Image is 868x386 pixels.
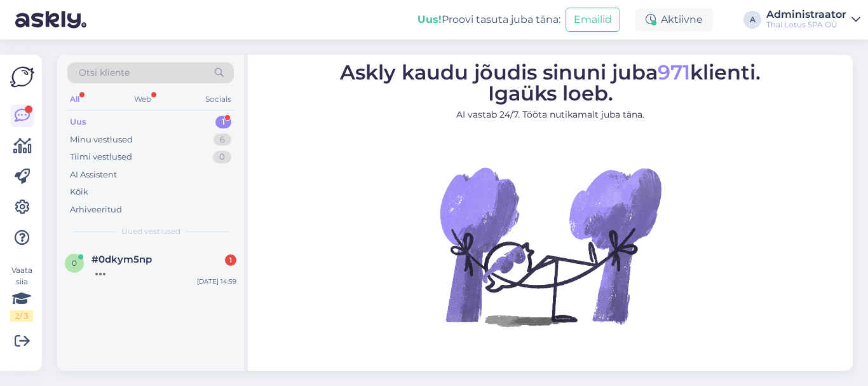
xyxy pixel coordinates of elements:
[566,8,620,32] button: Emailid
[197,277,236,286] div: [DATE] 14:59
[215,116,231,128] div: 1
[72,258,77,268] span: 0
[70,151,132,163] div: Tiimi vestlused
[436,132,665,361] img: No Chat active
[658,60,690,85] span: 971
[214,134,231,146] div: 6
[70,116,86,128] div: Uus
[743,11,761,29] div: A
[132,91,154,107] div: Web
[10,265,33,322] div: Vaata siia
[417,13,442,25] b: Uus!
[79,66,130,79] span: Otsi kliente
[340,108,761,121] p: AI vastab 24/7. Tööta nutikamalt juba täna.
[225,254,236,266] div: 1
[203,91,234,107] div: Socials
[70,169,117,181] div: AI Assistent
[766,10,846,20] div: Administraator
[635,8,713,31] div: Aktiivne
[70,186,88,198] div: Kõik
[92,254,152,265] span: #0dkym5np
[121,226,180,237] span: Uued vestlused
[70,203,122,216] div: Arhiveeritud
[340,60,761,106] span: Askly kaudu jõudis sinuni juba klienti. Igaüks loeb.
[766,10,860,30] a: AdministraatorThai Lotus SPA OÜ
[213,151,231,163] div: 0
[417,12,560,27] div: Proovi tasuta juba täna:
[70,134,133,146] div: Minu vestlused
[10,310,33,322] div: 2 / 3
[67,91,82,107] div: All
[766,20,846,30] div: Thai Lotus SPA OÜ
[10,65,34,89] img: Askly Logo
